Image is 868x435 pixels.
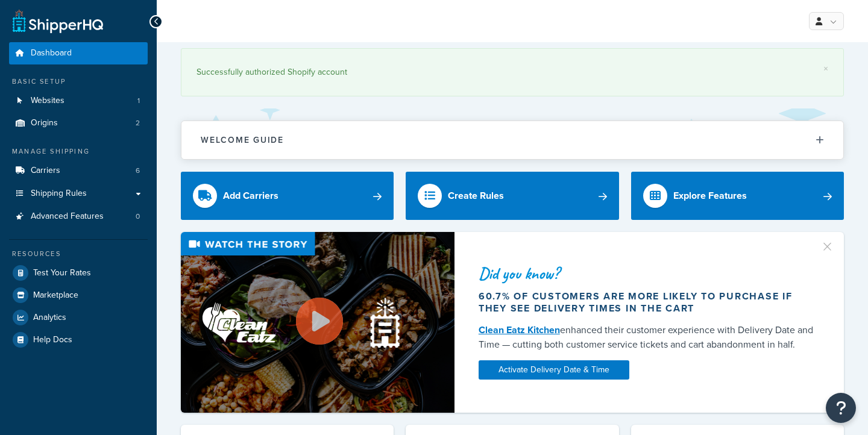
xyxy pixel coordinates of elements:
[33,313,66,323] span: Analytics
[826,393,856,423] button: Open Resource Center
[631,172,844,220] a: Explore Features
[31,96,64,106] span: Websites
[479,360,629,380] a: Activate Delivery Date & Time
[9,329,148,351] a: Help Docs
[9,160,148,182] li: Carriers
[9,307,148,328] a: Analytics
[31,166,60,176] span: Carriers
[136,211,140,222] span: 0
[181,232,454,412] img: Video thumbnail
[9,160,148,182] a: Carriers6
[33,335,72,345] span: Help Docs
[9,284,148,306] a: Marketplace
[9,262,148,284] a: Test Your Rates
[9,205,148,228] a: Advanced Features0
[479,323,560,337] a: Clean Eatz Kitchen
[448,187,504,204] div: Create Rules
[9,90,148,112] a: Websites1
[9,146,148,157] div: Manage Shipping
[137,96,140,106] span: 1
[406,172,618,220] a: Create Rules
[33,268,91,278] span: Test Your Rates
[33,290,78,301] span: Marketplace
[9,249,148,259] div: Resources
[201,136,284,145] h2: Welcome Guide
[223,187,278,204] div: Add Carriers
[823,64,828,74] a: ×
[479,323,815,352] div: enhanced their customer experience with Delivery Date and Time — cutting both customer service ti...
[136,118,140,128] span: 2
[31,118,58,128] span: Origins
[479,265,815,282] div: Did you know?
[197,64,828,81] div: Successfully authorized Shopify account
[31,48,72,58] span: Dashboard
[136,166,140,176] span: 6
[9,112,148,134] li: Origins
[9,42,148,64] a: Dashboard
[673,187,747,204] div: Explore Features
[9,112,148,134] a: Origins2
[9,205,148,228] li: Advanced Features
[9,183,148,205] a: Shipping Rules
[181,172,394,220] a: Add Carriers
[479,290,815,315] div: 60.7% of customers are more likely to purchase if they see delivery times in the cart
[9,90,148,112] li: Websites
[31,189,87,199] span: Shipping Rules
[9,77,148,87] div: Basic Setup
[181,121,843,159] button: Welcome Guide
[31,211,104,222] span: Advanced Features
